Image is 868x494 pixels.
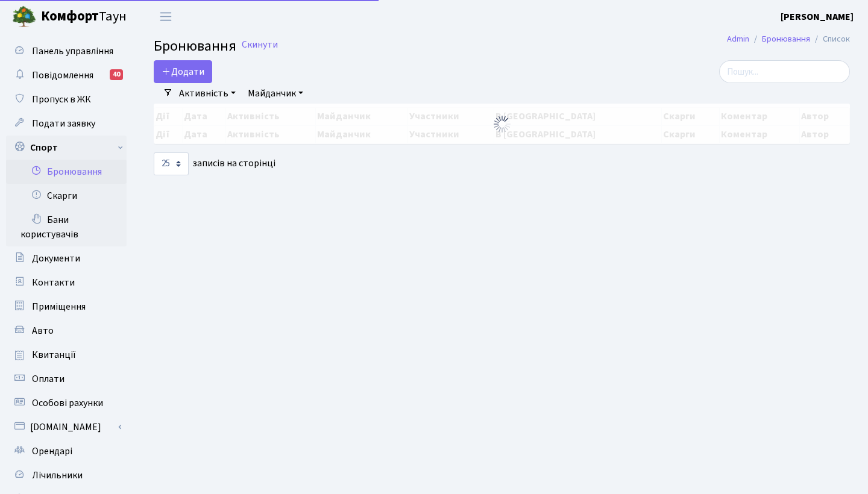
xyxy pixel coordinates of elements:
[810,33,850,46] li: Список
[32,45,113,58] span: Панель управління
[154,152,189,175] select: записів на сторінці
[32,93,91,106] span: Пропуск в ЖК
[492,114,512,134] img: Обробка...
[6,87,127,111] a: Пропуск в ЖК
[243,83,308,104] a: Майданчик
[32,117,95,130] span: Подати заявку
[727,33,749,45] a: Admin
[32,372,64,386] span: Оплати
[6,391,127,415] a: Особові рахунки
[6,415,127,439] a: [DOMAIN_NAME]
[151,7,181,27] button: Переключити навігацію
[32,324,54,337] span: Авто
[6,319,127,343] a: Авто
[32,69,93,82] span: Повідомлення
[781,10,854,24] a: [PERSON_NAME]
[32,445,72,458] span: Орендарі
[6,246,127,270] a: Документи
[6,136,127,160] a: Спорт
[6,39,127,63] a: Панель управління
[32,252,80,265] span: Документи
[6,160,127,184] a: Бронювання
[6,295,127,319] a: Приміщення
[154,152,275,175] label: записів на сторінці
[32,276,75,289] span: Контакти
[6,439,127,463] a: Орендарі
[110,69,123,80] div: 40
[32,348,76,361] span: Квитанції
[242,39,278,51] a: Скинути
[6,367,127,391] a: Оплати
[719,60,850,83] input: Пошук...
[32,396,103,410] span: Особові рахунки
[6,111,127,136] a: Подати заявку
[6,270,127,295] a: Контакти
[6,463,127,487] a: Лічильники
[12,5,36,29] img: logo.png
[174,83,241,104] a: Активність
[32,300,86,313] span: Приміщення
[41,7,127,27] span: Таун
[781,10,854,23] b: [PERSON_NAME]
[6,208,127,246] a: Бани користувачів
[709,27,868,52] nav: breadcrumb
[32,469,83,482] span: Лічильники
[6,184,127,208] a: Скарги
[6,343,127,367] a: Квитанції
[762,33,810,45] a: Бронювання
[154,36,236,57] span: Бронювання
[154,60,212,83] button: Додати
[6,63,127,87] a: Повідомлення40
[41,7,99,26] b: Комфорт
